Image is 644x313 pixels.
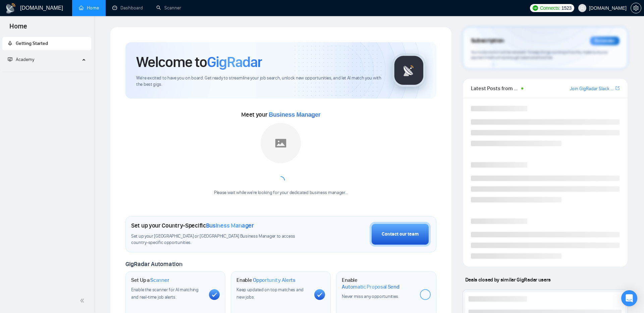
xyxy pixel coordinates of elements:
[8,57,12,62] span: fund-projection-screen
[131,287,199,300] span: Enable the scanner for AI matching and real-time job alerts.
[156,5,181,11] a: searchScanner
[125,260,182,268] span: GigRadar Automation
[210,190,352,196] div: Please wait while we're looking for your dedicated business manager...
[112,5,143,11] a: dashboardDashboard
[382,231,419,238] div: Contact our team
[631,3,641,13] button: setting
[342,294,399,299] span: Never miss any opportunities.
[269,111,320,118] span: Business Manager
[16,57,34,62] span: Academy
[131,233,311,246] span: Set up your [GEOGRAPHIC_DATA] or [GEOGRAPHIC_DATA] Business Manager to access country-specific op...
[79,5,99,11] a: homeHome
[253,277,296,284] span: Opportunity Alerts
[236,287,304,300] span: Keep updated on top matches and new jobs.
[631,5,641,11] span: setting
[150,277,169,284] span: Scanner
[580,6,585,10] span: user
[570,85,614,92] a: Join GigRadar Slack Community
[631,5,641,11] a: setting
[463,274,553,286] span: Deals closed by similar GigRadar users
[275,175,286,186] span: loading
[80,297,87,304] span: double-left
[4,21,33,36] span: Home
[615,85,620,91] a: export
[131,277,169,284] h1: Set Up a
[471,50,608,60] span: Your subscription will be renewed. To keep things running smoothly, make sure your payment method...
[392,54,426,87] img: gigradar-logo.png
[540,4,560,12] span: Connects:
[16,41,48,46] span: Getting Started
[590,37,620,45] div: Reminder
[236,277,296,284] h1: Enable
[261,123,301,163] img: placeholder.png
[370,222,431,247] button: Contact our team
[2,37,91,50] li: Getting Started
[615,85,620,91] span: export
[131,222,254,229] h1: Set up your Country-Specific
[471,35,504,47] span: Subscription
[136,53,262,71] h1: Welcome to
[533,5,538,11] img: upwork-logo.png
[8,57,34,62] span: Academy
[621,290,637,306] div: Open Intercom Messenger
[5,3,16,14] img: logo
[471,84,520,92] span: Latest Posts from the GigRadar Community
[8,41,12,46] span: rocket
[342,277,414,290] h1: Enable
[561,4,572,12] span: 1523
[206,222,254,229] span: Business Manager
[2,69,91,73] li: Academy Homepage
[342,284,399,290] span: Automatic Proposal Send
[136,75,381,88] span: We're excited to have you on board. Get ready to streamline your job search, unlock new opportuni...
[207,53,262,71] span: GigRadar
[241,111,320,118] span: Meet your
